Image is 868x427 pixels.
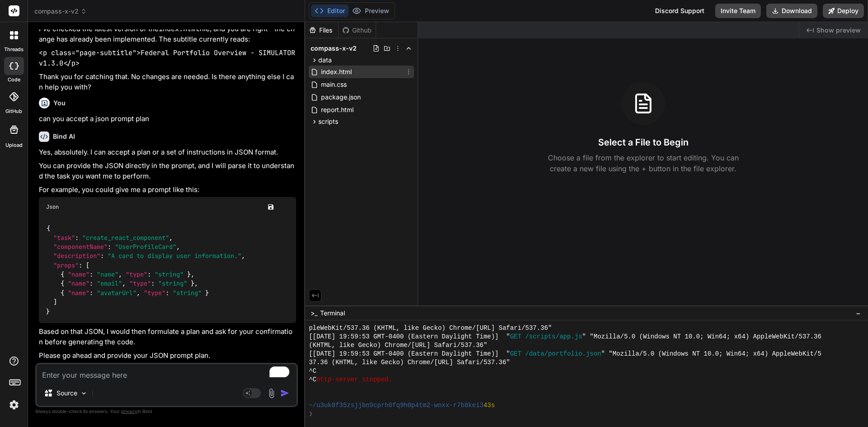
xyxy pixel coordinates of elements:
[147,270,151,278] span: :
[510,350,521,358] span: GET
[187,270,191,278] span: }
[46,307,50,315] span: }
[68,280,90,288] span: "name"
[61,270,64,278] span: {
[6,397,22,413] img: settings
[320,309,345,318] span: Terminal
[176,243,180,251] span: ,
[53,261,79,269] span: "props"
[121,408,137,414] span: privacy
[37,364,297,380] textarea: To enrich screen reader interactions, please activate Accessibility in Grammarly extension settings
[320,66,353,77] span: index.html
[5,141,23,149] label: Upload
[483,401,495,410] span: 43s
[241,252,245,260] span: ,
[118,270,122,278] span: ,
[115,243,176,251] span: "UserProfileCard"
[79,261,82,269] span: :
[191,270,194,278] span: ,
[53,243,108,251] span: "componentName"
[46,203,59,211] span: Json
[264,201,277,213] button: Save file
[34,7,87,16] span: compass-x-v2
[53,132,75,141] h6: Bind AI
[35,407,298,416] p: Always double-check its answers. Your in Bind
[151,280,155,288] span: :
[39,351,296,361] p: Please go ahead and provide your JSON prompt plan.
[90,280,93,288] span: :
[4,46,24,53] label: threads
[90,270,93,278] span: :
[309,358,510,367] span: 37.36 (KHTML, like Gecko) Chrome/[URL] Safari/537.36"
[39,327,296,347] p: Based on that JSON, I would then formulate a plan and ask for your confirmation before generating...
[318,117,338,126] span: scripts
[856,309,861,318] span: −
[823,4,864,18] button: Deploy
[39,114,296,124] p: can you accept a json prompt plan
[97,289,137,297] span: "avatarUrl"
[311,309,317,318] span: >_
[80,389,88,397] img: Pick Models
[108,243,111,251] span: :
[5,108,22,115] label: GitHub
[137,289,140,297] span: ,
[126,270,147,278] span: "type"
[61,280,64,288] span: {
[281,203,289,211] img: Open in Browser
[86,261,90,269] span: [
[90,289,93,297] span: :
[266,388,277,399] img: attachment
[68,270,90,278] span: "name"
[309,410,313,418] span: ❯
[542,152,745,174] p: Choose a file from the explorer to start editing. You can create a new file using the + button in...
[320,104,354,115] span: report.html
[53,99,66,108] h6: You
[39,147,296,158] p: Yes, absolutely. I can accept a plan or a set of instructions in JSON format.
[309,333,510,341] span: [[DATE] 19:59:53 GMT-0400 (Eastern Daylight Time)] "
[280,389,289,398] img: icon
[97,270,118,278] span: "name"
[309,375,316,384] span: ^C
[108,252,241,260] span: "A card to display user information."
[582,333,821,341] span: " "Mozilla/5.0 (Windows NT 10.0; Win64; x64) AppleWebKit/537.36
[525,333,582,341] span: /scripts/app.js
[601,350,821,358] span: " "Mozilla/5.0 (Windows NT 10.0; Win64; x64) AppleWebKit/5
[311,44,357,53] span: compass-x-v2
[309,350,510,358] span: [[DATE] 19:59:53 GMT-0400 (Eastern Daylight Time)] "
[766,4,817,18] button: Download
[854,306,863,320] button: −
[61,289,64,297] span: {
[349,5,393,17] button: Preview
[320,79,348,90] span: main.css
[525,350,601,358] span: /data/portfolio.json
[53,252,100,260] span: "description"
[194,280,198,288] span: ,
[39,24,296,44] p: I've checked the latest version of the file, and you are right—the change has already been implem...
[339,26,376,35] div: Github
[144,289,165,297] span: "type"
[165,289,169,297] span: :
[316,375,392,384] span: http-server stopped.
[305,26,338,35] div: Files
[122,280,126,288] span: ,
[173,289,202,297] span: "string"
[39,161,296,181] p: You can provide the JSON directly in the prompt, and I will parse it to understand the task you w...
[47,225,50,233] span: {
[57,389,77,398] p: Source
[82,234,169,242] span: "create_react_component"
[155,270,184,278] span: "string"
[309,324,552,333] span: pleWebKit/537.36 (KHTML, like Gecko) Chrome/[URL] Safari/537.36"
[191,280,194,288] span: }
[39,185,296,195] p: For example, you could give me a prompt like this:
[8,76,20,84] label: code
[169,234,173,242] span: ,
[53,234,75,242] span: "task"
[309,367,316,375] span: ^C
[309,341,487,350] span: (KHTML, like Gecko) Chrome/[URL] Safari/537.36"
[205,289,209,297] span: }
[320,92,362,103] span: package.json
[650,4,710,18] div: Discord Support
[129,280,151,288] span: "type"
[309,401,483,410] span: ~/u3uk0f35zsjjbn9cprh6fq9h0p4tm2-wnxx-r7b8kei3
[39,72,296,92] p: Thank you for catching that. No changes are needed. Is there anything else I can help you with?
